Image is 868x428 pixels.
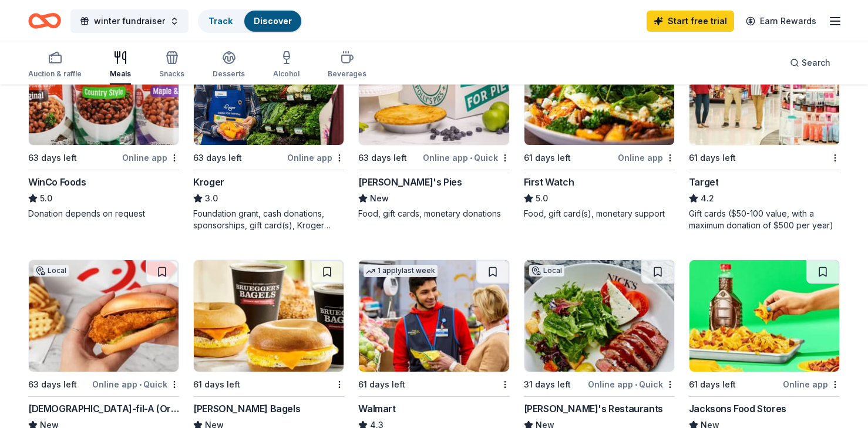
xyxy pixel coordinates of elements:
button: winter fundraiser [70,9,189,33]
div: [PERSON_NAME]'s Pies [358,175,462,189]
div: Gift cards ($50-100 value, with a maximum donation of $500 per year) [689,208,840,231]
img: Image for Polly's Pies [359,33,509,145]
img: Image for Kroger [194,33,344,145]
img: Image for Bruegger's Bagels [194,260,344,372]
div: 1 apply last week [364,265,438,277]
button: Snacks [159,46,184,85]
div: Food, gift card(s), monetary support [524,208,675,220]
button: Desserts [213,46,245,85]
div: Online app [618,150,675,165]
div: 61 days left [358,378,405,392]
div: Food, gift cards, monetary donations [358,208,509,220]
img: Image for Nick's Restaurants [524,260,674,372]
button: TrackDiscover [198,9,302,33]
img: Image for Chick-fil-A (Orange) [29,260,179,372]
img: Image for Target [689,33,839,145]
div: 61 days left [193,378,240,392]
div: Desserts [213,69,245,79]
span: 5.0 [536,191,548,205]
div: Alcohol [273,69,300,79]
div: WinCo Foods [28,175,86,189]
a: Image for WinCo Foods63 days leftOnline appWinCo Foods5.0Donation depends on request [28,33,179,220]
span: • [139,380,142,389]
span: winter fundraiser [94,14,165,28]
span: New [370,191,389,205]
div: [PERSON_NAME]'s Restaurants [524,402,663,416]
div: Online app [783,377,840,392]
div: Online app Quick [92,377,179,392]
span: 3.0 [205,191,218,205]
div: Online app [287,150,344,165]
div: Jacksons Food Stores [689,402,786,416]
span: 5.0 [40,191,52,205]
button: Auction & raffle [28,46,82,85]
img: Image for Walmart [359,260,509,372]
a: Earn Rewards [739,11,823,32]
a: Discover [254,16,292,26]
a: Home [28,7,61,35]
div: Donation depends on request [28,208,179,220]
span: Search [802,56,830,70]
div: Auction & raffle [28,69,82,79]
div: 61 days left [689,378,736,392]
div: Beverages [328,69,366,79]
div: 63 days left [358,151,407,165]
div: 31 days left [524,378,571,392]
div: [DEMOGRAPHIC_DATA]-fil-A (Orange) [28,402,179,416]
div: [PERSON_NAME] Bagels [193,402,300,416]
div: Online app [122,150,179,165]
div: Walmart [358,402,395,416]
img: Image for WinCo Foods [29,33,179,145]
button: Beverages [328,46,366,85]
div: Foundation grant, cash donations, sponsorships, gift card(s), Kroger products [193,208,344,231]
div: Kroger [193,175,224,189]
span: 4.2 [701,191,714,205]
a: Track [208,16,233,26]
a: Image for Kroger1 applylast week63 days leftOnline appKroger3.0Foundation grant, cash donations, ... [193,33,344,231]
div: 61 days left [524,151,571,165]
a: Image for Polly's Pies1 applylast weekLocal63 days leftOnline app•Quick[PERSON_NAME]'s PiesNewFoo... [358,33,509,220]
button: Search [780,51,840,75]
div: Online app Quick [588,377,675,392]
div: Meals [110,69,131,79]
div: Local [529,265,564,277]
button: Meals [110,46,131,85]
div: Online app Quick [423,150,510,165]
a: Start free trial [647,11,734,32]
a: Image for First Watch1 applylast week61 days leftOnline appFirst Watch5.0Food, gift card(s), mone... [524,33,675,220]
div: Snacks [159,69,184,79]
div: 61 days left [689,151,736,165]
div: Local [33,265,69,277]
div: First Watch [524,175,574,189]
div: Target [689,175,719,189]
span: • [635,380,637,389]
a: Image for Target2 applieslast week61 days leftTarget4.2Gift cards ($50-100 value, with a maximum ... [689,33,840,231]
span: • [470,153,472,163]
button: Alcohol [273,46,300,85]
img: Image for Jacksons Food Stores [689,260,839,372]
div: 63 days left [28,378,77,392]
div: 63 days left [193,151,242,165]
div: 63 days left [28,151,77,165]
img: Image for First Watch [524,33,674,145]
